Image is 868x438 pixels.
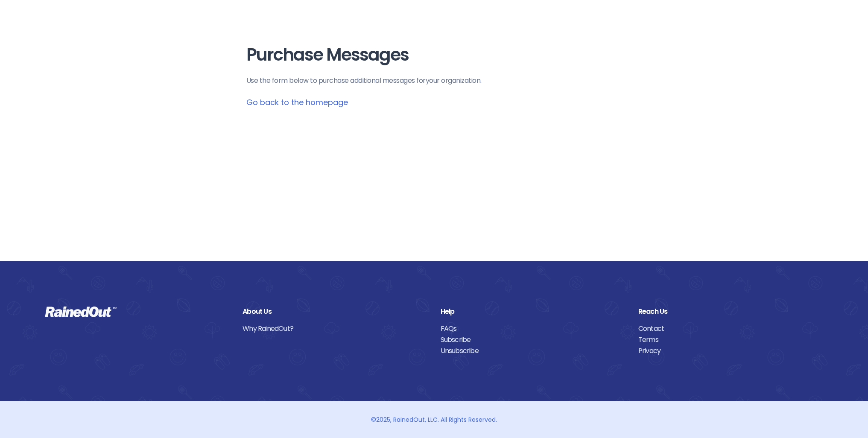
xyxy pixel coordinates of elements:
[243,323,427,334] a: Why RainedOut?
[638,306,823,317] div: Reach Us
[638,323,823,334] a: Contact
[441,334,625,345] a: Subscribe
[441,323,625,334] a: FAQs
[246,76,622,86] p: Use the form below to purchase additional messages for your organization .
[441,306,625,317] div: Help
[246,97,348,108] a: Go back to the homepage
[246,45,622,64] h1: Purchase Messages
[243,306,427,317] div: About Us
[638,345,823,356] a: Privacy
[441,345,625,356] a: Unsubscribe
[638,334,823,345] a: Terms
